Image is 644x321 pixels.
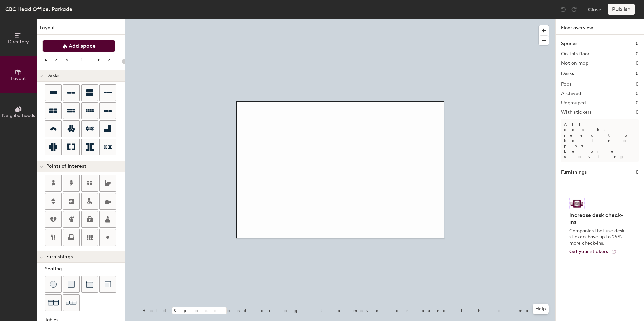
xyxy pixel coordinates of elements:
span: Points of Interest [46,164,86,169]
button: Stool [45,276,62,293]
h2: On this floor [561,51,590,57]
h1: 0 [636,70,639,77]
img: Couch (corner) [104,281,111,288]
a: Get your stickers [569,249,616,255]
button: Couch (x3) [63,294,80,311]
img: Couch (middle) [86,281,93,288]
img: Stool [50,281,57,288]
button: Couch (x2) [45,294,62,311]
h2: 0 [636,100,639,106]
img: Redo [571,6,577,13]
h1: Spaces [561,40,577,47]
button: Close [588,4,601,15]
p: Companies that use desk stickers have up to 25% more check-ins. [569,228,627,246]
h2: 0 [636,110,639,115]
h1: Floor overview [556,19,644,35]
h2: 0 [636,51,639,57]
h1: 0 [636,40,639,47]
img: Undo [560,6,567,13]
span: Get your stickers [569,249,608,254]
h2: Not on map [561,61,588,66]
h2: With stickers [561,110,592,115]
h4: Increase desk check-ins [569,212,627,225]
span: Add space [69,43,96,49]
h2: 0 [636,82,639,87]
img: Couch (x3) [66,298,77,308]
h2: Pods [561,82,571,87]
h2: Archived [561,91,581,96]
img: Couch (x2) [48,297,59,308]
img: Cushion [68,281,75,288]
button: Help [533,304,549,314]
div: Resize [45,57,119,63]
h2: Ungrouped [561,100,586,106]
p: All desks need to be in a pod before saving [561,119,639,162]
button: Add space [42,40,115,52]
div: CBC Head Office, Parkade [5,5,72,13]
button: Couch (middle) [81,276,98,293]
button: Couch (corner) [99,276,116,293]
span: Furnishings [46,254,73,260]
h1: Desks [561,70,574,77]
span: Desks [46,73,59,78]
div: Seating [45,265,125,273]
img: Sticker logo [569,198,585,209]
h1: Furnishings [561,169,587,176]
h1: 0 [636,169,639,176]
button: Cushion [63,276,80,293]
span: Neighborhoods [2,113,35,118]
h2: 0 [636,91,639,96]
span: Layout [11,76,26,82]
h2: 0 [636,61,639,66]
h1: Layout [37,24,125,35]
span: Directory [8,39,29,45]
